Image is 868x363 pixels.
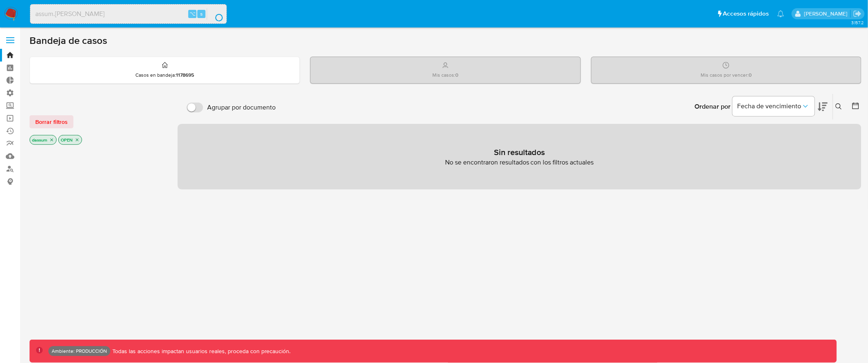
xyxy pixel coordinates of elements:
p: diego.assum@mercadolibre.com [804,10,850,18]
p: Ambiente: PRODUCCIÓN [52,349,107,353]
p: Todas las acciones impactan usuarios reales, proceda con precaución. [110,347,291,355]
a: Notificaciones [777,10,784,17]
span: ⌥ [190,10,196,18]
button: search-icon [207,8,224,20]
span: Accesos rápidos [723,9,769,18]
input: Buscar usuario o caso... [30,9,226,19]
a: Salir [853,9,862,18]
span: s [200,10,203,18]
